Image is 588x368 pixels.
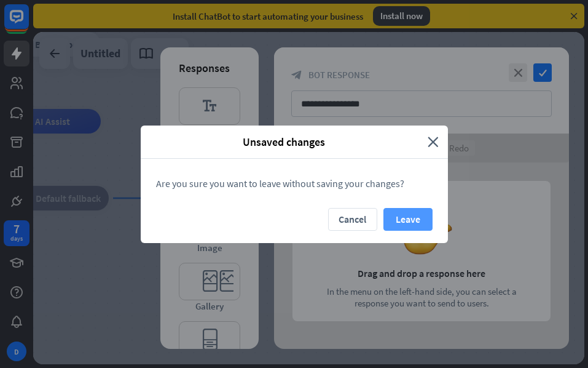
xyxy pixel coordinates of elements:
button: Leave [383,208,433,231]
i: close [428,135,439,149]
button: Open LiveChat chat widget [10,5,47,42]
span: Are you sure you want to leave without saving your changes? [156,177,404,190]
span: Unsaved changes [150,135,418,149]
button: Cancel [328,208,377,231]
